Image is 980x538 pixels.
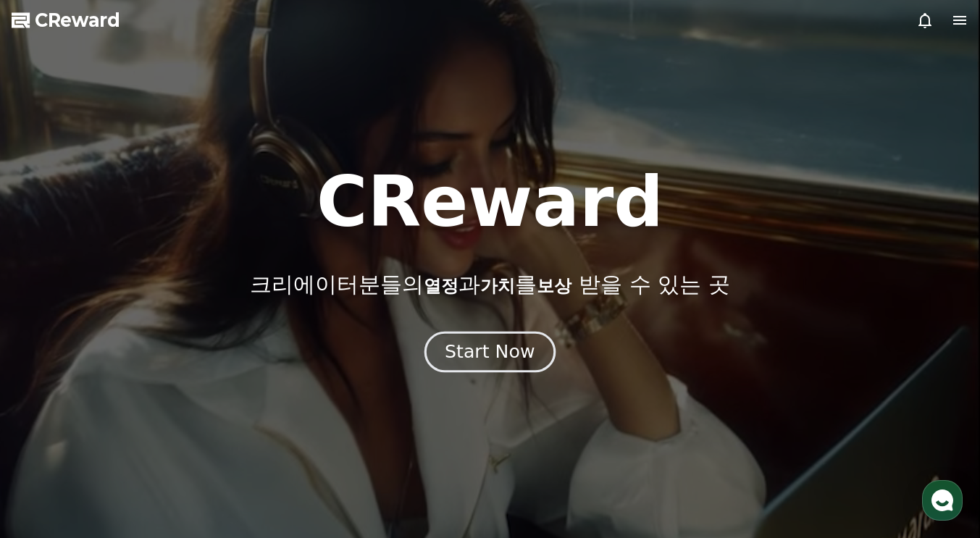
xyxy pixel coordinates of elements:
a: Start Now [427,347,553,361]
h1: CReward [317,167,663,237]
a: 대화 [96,418,187,454]
p: 크리에이터분들의 과 를 받을 수 있는 곳 [250,272,729,298]
button: Start Now [424,331,556,372]
div: Start Now [445,340,535,364]
span: CReward [35,9,120,32]
a: 설정 [187,418,278,454]
span: 열정 [424,276,458,296]
a: 홈 [4,418,96,454]
span: 설정 [224,440,241,451]
span: 홈 [46,440,54,451]
a: CReward [12,9,120,32]
span: 가치 [480,276,515,296]
span: 보상 [537,276,571,296]
span: 대화 [133,440,150,452]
